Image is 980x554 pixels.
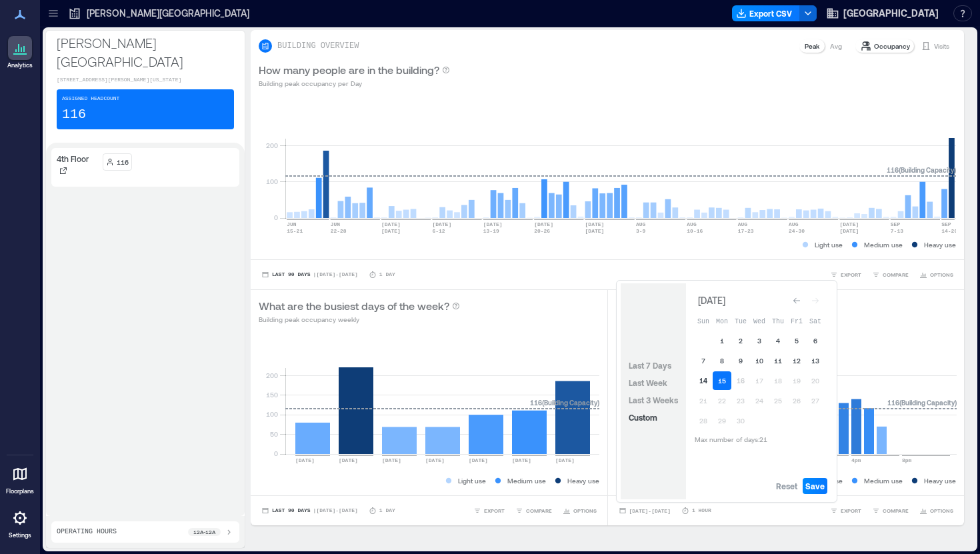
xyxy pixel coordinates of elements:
[616,504,673,517] button: [DATE]-[DATE]
[458,475,486,486] p: Light use
[266,391,278,399] tspan: 150
[827,504,864,517] button: EXPORT
[930,271,953,279] span: OPTIONS
[266,141,278,149] tspan: 200
[694,391,713,410] button: 21
[692,507,711,515] p: 1 Hour
[573,507,597,515] span: OPTIONS
[266,410,278,418] tspan: 100
[266,177,278,185] tspan: 100
[827,268,864,281] button: EXPORT
[629,413,657,422] span: Custom
[769,331,787,350] button: 4
[425,457,445,463] text: [DATE]
[713,411,731,430] button: 29
[629,508,671,514] span: [DATE] - [DATE]
[57,33,234,71] p: [PERSON_NAME][GEOGRAPHIC_DATA]
[735,318,747,325] span: Tue
[750,331,769,350] button: 3
[806,311,825,330] th: Saturday
[713,311,731,330] th: Monday
[731,331,750,350] button: 2
[432,228,445,234] text: 6-12
[789,228,805,234] text: 24-30
[626,357,674,373] button: Last 7 Days
[193,528,215,536] p: 12a - 12a
[626,392,681,408] button: Last 3 Weeks
[687,228,703,234] text: 10-16
[869,504,911,517] button: COMPARE
[769,311,787,330] th: Thursday
[815,239,843,250] p: Light use
[381,228,401,234] text: [DATE]
[694,351,713,370] button: 7
[4,502,36,543] a: Settings
[379,507,395,515] p: 1 Day
[864,475,903,486] p: Medium use
[789,221,799,227] text: AUG
[841,271,861,279] span: EXPORT
[2,458,38,499] a: Floorplans
[694,411,713,430] button: 28
[687,221,697,227] text: AUG
[62,95,119,103] p: Assigned Headcount
[917,504,956,517] button: OPTIONS
[787,371,806,390] button: 19
[513,504,555,517] button: COMPARE
[891,221,901,227] text: SEP
[382,457,401,463] text: [DATE]
[787,291,806,310] button: Go to previous month
[432,221,451,227] text: [DATE]
[62,105,86,124] p: 116
[731,311,750,330] th: Tuesday
[471,504,507,517] button: EXPORT
[695,435,767,443] span: Max number of days: 21
[787,351,806,370] button: 12
[806,331,825,350] button: 6
[534,221,553,227] text: [DATE]
[769,351,787,370] button: 11
[259,298,449,314] p: What are the busiest days of the week?
[259,78,450,89] p: Building peak occupancy per Day
[713,351,731,370] button: 8
[843,7,939,20] span: [GEOGRAPHIC_DATA]
[636,228,646,234] text: 3-9
[772,318,784,325] span: Thu
[694,371,713,390] button: 14
[331,221,341,227] text: JUN
[483,221,503,227] text: [DATE]
[902,457,912,463] text: 8pm
[526,507,552,515] span: COMPARE
[534,228,550,234] text: 20-26
[787,331,806,350] button: 5
[731,411,750,430] button: 30
[830,41,842,51] p: Avg
[930,507,953,515] span: OPTIONS
[787,311,806,330] th: Friday
[339,457,358,463] text: [DATE]
[87,7,249,20] p: [PERSON_NAME][GEOGRAPHIC_DATA]
[626,375,670,391] button: Last Week
[270,430,278,438] tspan: 50
[750,371,769,390] button: 17
[941,221,951,227] text: SEP
[567,475,599,486] p: Heavy use
[924,239,956,250] p: Heavy use
[7,61,33,69] p: Analytics
[507,475,546,486] p: Medium use
[753,318,765,325] span: Wed
[805,481,825,491] span: Save
[57,527,117,537] p: Operating Hours
[483,228,499,234] text: 13-19
[883,271,909,279] span: COMPARE
[806,391,825,410] button: 27
[694,311,713,330] th: Sunday
[750,311,769,330] th: Wednesday
[636,221,646,227] text: AUG
[274,449,278,457] tspan: 0
[629,378,667,387] span: Last Week
[924,475,956,486] p: Heavy use
[738,228,754,234] text: 17-23
[713,391,731,410] button: 22
[585,221,605,227] text: [DATE]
